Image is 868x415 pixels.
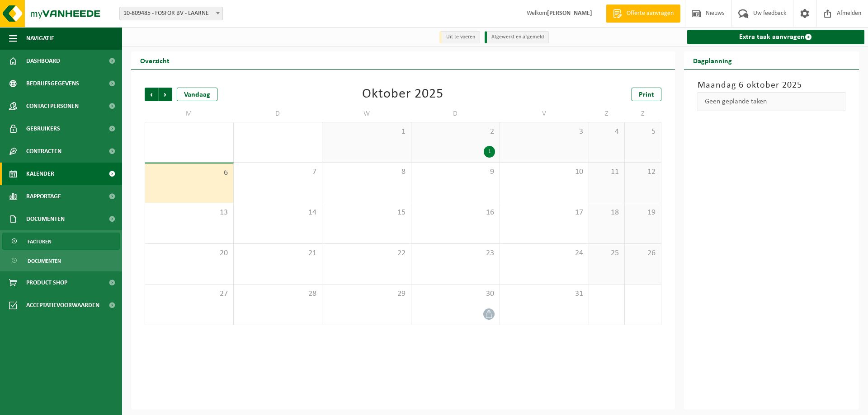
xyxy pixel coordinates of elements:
td: V [500,106,589,122]
span: 31 [505,289,584,299]
strong: [PERSON_NAME] [547,10,592,17]
span: Dashboard [26,50,60,72]
td: D [234,106,323,122]
span: Contactpersonen [26,95,79,117]
span: 15 [327,208,406,218]
span: 5 [629,127,656,137]
span: Bedrijfsgegevens [26,72,79,95]
td: Z [589,106,625,122]
a: Facturen [2,233,120,250]
li: Afgewerkt en afgemeld [485,31,549,43]
span: Acceptatievoorwaarden [26,294,99,317]
a: Print [632,88,661,101]
span: Print [639,91,654,98]
span: 13 [150,208,229,218]
td: W [322,106,411,122]
span: Rapportage [26,185,61,208]
span: 29 [327,289,406,299]
h2: Dagplanning [684,51,741,69]
span: 28 [238,289,318,299]
div: Geen geplande taken [698,92,846,111]
span: 21 [238,248,318,258]
span: 23 [416,248,495,258]
span: Documenten [28,252,61,270]
span: 25 [594,248,620,258]
span: 2 [416,127,495,137]
li: Uit te voeren [439,31,480,43]
div: 1 [484,146,495,158]
span: 30 [416,289,495,299]
span: Offerte aanvragen [624,9,676,18]
span: 3 [505,127,584,137]
span: 4 [594,127,620,137]
span: 8 [327,167,406,177]
span: Facturen [28,233,52,250]
span: 26 [629,248,656,258]
span: 24 [505,248,584,258]
span: 27 [150,289,229,299]
span: Navigatie [26,27,54,50]
span: 10-809485 - FOSFOR BV - LAARNE [120,7,222,20]
span: Vorige [145,88,158,101]
span: 10-809485 - FOSFOR BV - LAARNE [119,7,223,20]
span: 20 [150,248,229,258]
div: Vandaag [177,88,217,101]
span: Volgende [159,88,172,101]
span: 19 [629,208,656,218]
span: Product Shop [26,271,67,294]
td: D [411,106,500,122]
a: Extra taak aanvragen [687,30,865,44]
span: 9 [416,167,495,177]
a: Offerte aanvragen [606,5,680,23]
a: Documenten [2,252,120,269]
span: 14 [238,208,318,218]
span: 10 [505,167,584,177]
span: Contracten [26,140,61,163]
span: 16 [416,208,495,218]
div: Oktober 2025 [362,88,443,101]
td: M [145,106,234,122]
span: Documenten [26,208,65,230]
span: 11 [594,167,620,177]
span: 6 [150,168,229,178]
span: 7 [238,167,318,177]
span: 17 [505,208,584,218]
span: 18 [594,208,620,218]
td: Z [625,106,661,122]
h2: Overzicht [131,51,179,69]
span: 12 [629,167,656,177]
span: Gebruikers [26,117,60,140]
h3: Maandag 6 oktober 2025 [698,79,846,92]
span: 1 [327,127,406,137]
span: Kalender [26,163,54,185]
span: 22 [327,248,406,258]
